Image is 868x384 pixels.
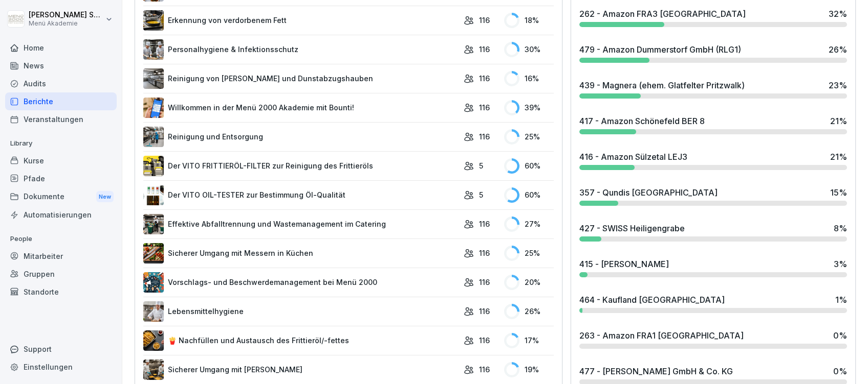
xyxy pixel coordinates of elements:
[143,185,459,205] a: Der VITO OIL-TESTER zur Bestimmung Öl-Qualität
[479,44,490,55] p: 116
[5,265,117,283] a: Gruppen
[5,135,117,152] p: Library
[579,329,744,342] div: 263 - Amazon FRA1 [GEOGRAPHIC_DATA]
[5,358,117,376] a: Einstellungen
[143,359,164,380] img: oyzz4yrw5r2vs0n5ee8wihvj.png
[143,330,164,351] img: cuv45xaybhkpnu38aw8lcrqq.png
[96,191,114,203] div: New
[504,42,554,57] div: 30 %
[5,92,117,110] a: Berichte
[143,68,459,89] a: Reinigung von [PERSON_NAME] und Dunstabzugshauben
[143,243,459,263] a: Sicherer Umgang mit Messern in Küchen
[504,362,554,377] div: 19 %
[575,75,851,103] a: 439 - Magnera (ehem. Glatfelter Pritzwalk)23%
[479,189,483,200] p: 5
[143,39,459,60] a: Personalhygiene & Infektionsschutz
[833,329,847,342] div: 0 %
[5,170,117,187] a: Pfade
[575,147,851,174] a: 416 - Amazon Sülzetal LEJ321%
[143,301,459,322] a: Lebensmittelhygiene
[835,294,847,306] div: 1 %
[479,73,490,84] p: 116
[143,214,164,234] img: he669w9sgyb8g06jkdrmvx6u.png
[833,365,847,377] div: 0 %
[504,13,554,28] div: 18 %
[479,248,490,258] p: 116
[143,98,459,118] a: Willkommen in der Menü 2000 Akademie mit Bounti!
[5,187,117,206] a: DokumenteNew
[5,283,117,301] a: Standorte
[579,365,733,377] div: 477 - [PERSON_NAME] GmbH & Co. KG
[5,57,117,75] div: News
[575,182,851,210] a: 357 - Qundis [GEOGRAPHIC_DATA]15%
[504,187,554,203] div: 60 %
[504,129,554,145] div: 25 %
[479,131,490,142] p: 116
[575,254,851,281] a: 415 - [PERSON_NAME]3%
[504,71,554,86] div: 16 %
[5,110,117,128] a: Veranstaltungen
[5,247,117,265] a: Mitarbeiter
[579,186,718,199] div: 357 - Qundis [GEOGRAPHIC_DATA]
[575,39,851,67] a: 479 - Amazon Dummerstorf GmbH (RLG1)26%
[5,206,117,224] a: Automatisierungen
[143,156,164,176] img: lxawnajjsce9vyoprlfqagnf.png
[479,277,490,287] p: 116
[579,151,687,163] div: 416 - Amazon Sülzetal LEJ3
[143,272,164,293] img: m8bvy8z8kneahw7tpdkl7btm.png
[143,156,459,176] a: Der VITO FRITTIERÖL-FILTER zur Reinigung des Frittieröls
[504,333,554,348] div: 17 %
[575,218,851,246] a: 427 - SWISS Heiligengrabe8%
[143,68,164,89] img: mfnj94a6vgl4cypi86l5ezmw.png
[143,243,164,263] img: bnqppd732b90oy0z41dk6kj2.png
[834,222,847,234] div: 8 %
[5,231,117,247] p: People
[143,39,164,60] img: tq1iwfpjw7gb8q143pboqzza.png
[579,258,669,270] div: 415 - [PERSON_NAME]
[579,222,685,234] div: 427 - SWISS Heiligengrabe
[504,275,554,290] div: 20 %
[504,158,554,174] div: 60 %
[579,79,745,91] div: 439 - Magnera (ehem. Glatfelter Pritzwalk)
[479,219,490,229] p: 116
[479,160,483,171] p: 5
[143,10,459,31] a: Erkennung von verdorbenem Fett
[830,186,847,199] div: 15 %
[579,43,741,56] div: 479 - Amazon Dummerstorf GmbH (RLG1)
[5,75,117,92] a: Audits
[504,304,554,319] div: 26 %
[479,335,490,346] p: 116
[5,39,117,57] div: Home
[5,187,117,206] div: Dokumente
[479,364,490,375] p: 116
[5,340,117,358] div: Support
[830,115,847,127] div: 21 %
[143,127,164,147] img: nskg7vq6i7f4obzkcl4brg5j.png
[579,294,725,306] div: 464 - Kaufland [GEOGRAPHIC_DATA]
[479,306,490,317] p: 116
[830,151,847,163] div: 21 %
[504,100,554,115] div: 39 %
[5,152,117,170] a: Kurse
[29,11,103,19] p: [PERSON_NAME] Schülzke
[479,15,490,26] p: 116
[504,246,554,261] div: 25 %
[143,272,459,293] a: Vorschlags- und Beschwerdemanagement bei Menü 2000
[143,359,459,380] a: Sicherer Umgang mit [PERSON_NAME]
[504,217,554,232] div: 27 %
[29,20,103,27] p: Menü Akademie
[143,185,164,205] img: up30sq4qohmlf9oyka1pt50j.png
[143,301,164,322] img: jz0fz12u36edh1e04itkdbcq.png
[479,102,490,113] p: 116
[575,111,851,138] a: 417 - Amazon Schönefeld BER 821%
[575,290,851,317] a: 464 - Kaufland [GEOGRAPHIC_DATA]1%
[579,8,746,20] div: 262 - Amazon FRA3 [GEOGRAPHIC_DATA]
